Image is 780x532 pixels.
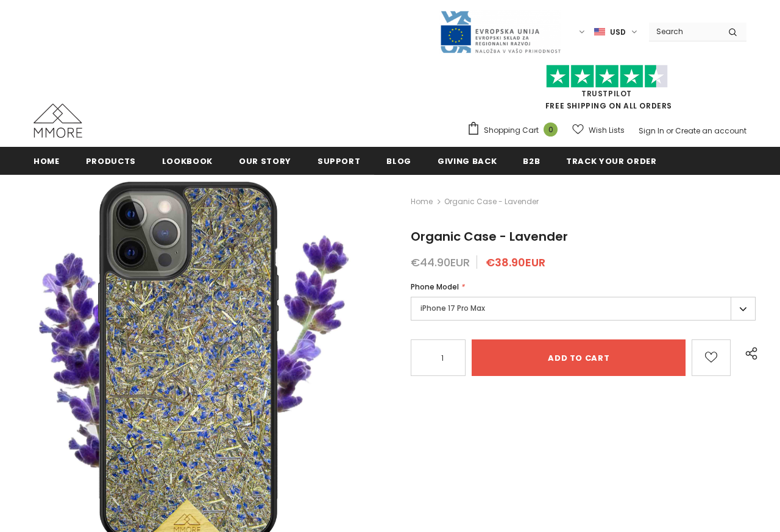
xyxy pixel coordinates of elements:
span: Track your order [566,155,656,167]
a: Our Story [239,147,291,174]
span: USD [610,26,626,38]
a: Create an account [675,126,746,136]
img: USD [594,27,605,37]
span: Products [86,155,136,167]
span: €38.90EUR [486,255,545,270]
span: Phone Model [411,282,459,292]
span: Wish Lists [589,124,625,137]
a: B2B [523,147,540,174]
a: Track your order [566,147,656,174]
a: Blog [386,147,411,174]
a: Products [86,147,136,174]
a: Trustpilot [581,88,632,99]
span: Lookbook [162,155,213,167]
span: Blog [386,155,411,167]
a: Sign In [639,126,664,136]
span: or [666,126,673,136]
span: Organic Case - Lavender [444,194,539,209]
a: Shopping Cart 0 [467,121,564,140]
a: Javni Razpis [439,26,561,37]
input: Search Site [649,23,719,40]
span: €44.90EUR [411,255,470,270]
a: Home [34,147,60,174]
input: Add to cart [472,339,686,376]
span: Home [34,155,60,167]
img: Trust Pilot Stars [546,65,668,88]
label: iPhone 17 Pro Max [411,297,756,321]
span: Shopping Cart [484,124,539,137]
img: MMORE Cases [34,104,82,138]
span: Giving back [438,155,497,167]
a: Giving back [438,147,497,174]
span: FREE SHIPPING ON ALL ORDERS [467,70,746,111]
span: support [317,155,361,167]
a: Lookbook [162,147,213,174]
span: Organic Case - Lavender [411,228,568,245]
span: Our Story [239,155,291,167]
a: Wish Lists [572,119,625,141]
a: Home [411,194,433,209]
img: Javni Razpis [439,10,561,54]
span: B2B [523,155,540,167]
a: support [317,147,361,174]
span: 0 [544,122,558,137]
